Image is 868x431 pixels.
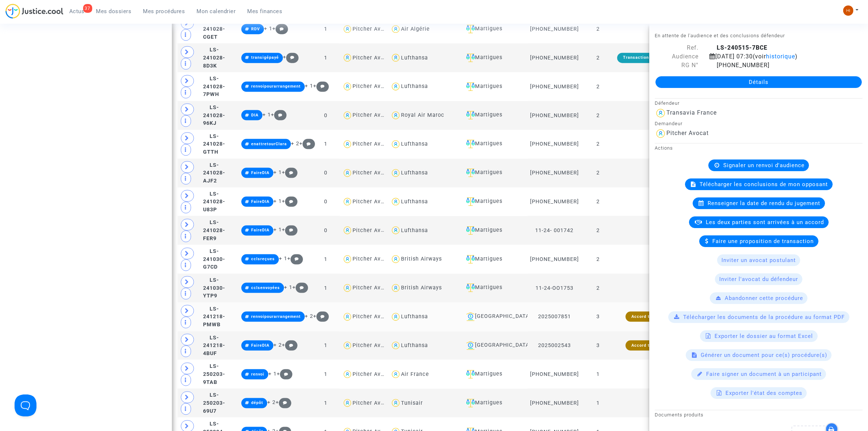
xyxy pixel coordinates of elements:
[581,303,615,331] td: 3
[312,159,340,188] td: 0
[581,43,615,72] td: 2
[342,312,353,322] img: icon-user.svg
[581,72,615,101] td: 2
[717,44,767,51] b: LS-240515-7BCE
[581,130,615,159] td: 2
[203,248,225,270] span: LS-241030-G7CD
[342,283,353,293] img: icon-user.svg
[312,43,340,72] td: 1
[69,8,85,15] span: Actus
[342,24,353,35] img: icon-user.svg
[528,43,581,72] td: [PHONE_NUMBER]
[143,8,185,15] span: Mes procédures
[466,140,475,149] img: icon-faciliter-sm.svg
[528,15,581,44] td: [PHONE_NUMBER]
[466,197,475,206] img: icon-faciliter-sm.svg
[312,101,340,130] td: 0
[251,27,260,31] span: RDV
[581,389,615,417] td: 1
[342,369,353,380] img: icon-user.svg
[466,169,475,177] img: icon-faciliter-sm.svg
[137,6,191,17] a: Mes procédures
[708,200,821,207] span: Renseigner la date de rendu du jugement
[709,62,770,69] span: [PHONE_NUMBER]
[528,303,581,331] td: 2025007851
[700,181,828,188] span: Télécharger les conclusions de mon opposant
[704,52,850,61] div: [DATE] 07:30
[342,168,353,178] img: icon-user.svg
[353,400,393,406] div: Pitcher Avocat
[251,113,258,118] span: DIA
[463,197,525,206] div: Martigues
[305,313,313,319] span: + 2
[655,121,682,126] small: Demandeur
[706,219,824,226] span: Les deux parties sont arrivées à un accord
[581,15,615,44] td: 2
[312,303,340,331] td: 1
[262,112,271,118] span: + 1
[203,76,225,97] span: LS-241028-7PWH
[251,55,279,60] span: transigépayé
[466,370,475,379] img: icon-faciliter-sm.svg
[649,52,704,61] div: Audience
[666,109,717,116] div: Transavia France
[251,142,287,146] span: enattretourClara
[528,72,581,101] td: [PHONE_NUMBER]
[83,4,92,13] div: 37
[63,6,90,17] a: 37Actus
[528,130,581,159] td: [PHONE_NUMBER]
[528,216,581,245] td: 11-24- 001742
[466,341,475,350] img: icon-banque.svg
[203,335,225,357] span: LS-241218-4BUF
[96,8,132,15] span: Mes dossiers
[390,168,401,178] img: icon-user.svg
[401,285,442,291] div: British Airways
[203,47,225,69] span: LS-241028-8D3K
[279,255,287,262] span: + 1
[353,256,393,262] div: Pitcher Avocat
[191,6,242,17] a: Mon calendrier
[463,255,525,264] div: Martigues
[390,110,401,121] img: icon-user.svg
[5,4,63,19] img: jc-logo.svg
[466,255,475,264] img: icon-faciliter-sm.svg
[390,312,401,322] img: icon-user.svg
[203,392,225,414] span: LS-250203-69U7
[313,83,329,89] span: +
[251,372,264,377] span: renvoi
[401,199,428,205] div: Lufthansa
[466,54,475,62] img: icon-faciliter-sm.svg
[342,139,353,150] img: icon-user.svg
[312,188,340,216] td: 0
[626,312,667,322] div: Accord trouvé
[353,285,393,291] div: Pitcher Avocat
[342,110,353,121] img: icon-user.svg
[581,360,615,389] td: 1
[251,343,269,348] span: FaireDIA
[353,141,393,147] div: Pitcher Avocat
[342,225,353,236] img: icon-user.svg
[528,245,581,274] td: [PHONE_NUMBER]
[463,312,525,321] div: [GEOGRAPHIC_DATA]
[353,342,393,349] div: Pitcher Avocat
[277,371,292,377] span: +
[719,276,798,282] span: Inviter l'avocat du défendeur
[655,145,673,151] small: Actions
[342,53,353,63] img: icon-user.svg
[353,83,393,89] div: Pitcher Avocat
[291,141,299,147] span: + 2
[466,399,475,408] img: icon-faciliter-sm.svg
[701,352,827,358] span: Générer un document pour ce(s) procédure(s)
[390,24,401,35] img: icon-user.svg
[463,82,525,91] div: Martigues
[273,227,282,233] span: + 1
[390,139,401,150] img: icon-user.svg
[390,225,401,236] img: icon-user.svg
[401,313,428,320] div: Lufthansa
[312,15,340,44] td: 1
[401,256,442,262] div: British Airways
[284,284,292,290] span: + 1
[766,53,795,60] span: historique
[725,390,802,396] span: Exporter l'état des comptes
[684,314,845,320] span: Télécharger les documents de la procédure au format PDF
